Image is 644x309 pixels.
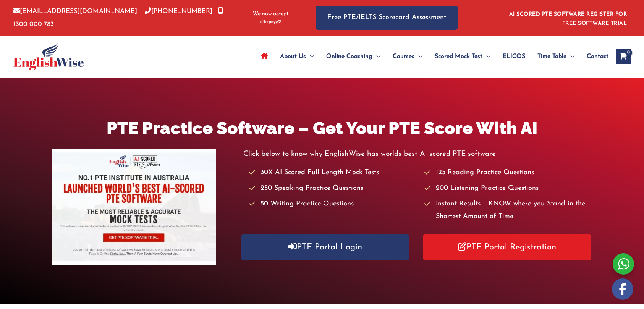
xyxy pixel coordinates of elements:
[253,10,288,18] span: We now accept
[249,198,417,210] li: 50 Writing Practice Questions
[320,43,387,70] a: Online CoachingMenu Toggle
[566,43,574,70] span: Menu Toggle
[414,43,422,70] span: Menu Toggle
[255,43,608,70] nav: Site Navigation: Main Menu
[280,43,306,70] span: About Us
[316,6,458,30] a: Free PTE/IELTS Scorecard Assessment
[435,43,482,70] span: Scored Mock Test
[241,234,409,260] a: PTE Portal Login
[581,43,608,70] a: Contact
[249,167,417,179] li: 30X AI Scored Full Length Mock Tests
[424,182,592,195] li: 200 Listening Practice Questions
[326,43,372,70] span: Online Coaching
[13,8,137,15] a: [EMAIL_ADDRESS][DOMAIN_NAME]
[13,8,223,27] a: 1300 000 783
[393,43,414,70] span: Courses
[587,43,608,70] span: Contact
[505,5,631,30] aside: Header Widget 1
[509,11,627,26] a: AI SCORED PTE SOFTWARE REGISTER FOR FREE SOFTWARE TRIAL
[306,43,314,70] span: Menu Toggle
[52,149,216,265] img: pte-institute-main
[424,198,592,223] li: Instant Results – KNOW where you Stand in the Shortest Amount of Time
[387,43,429,70] a: CoursesMenu Toggle
[13,43,84,70] img: cropped-ew-logo
[531,43,581,70] a: Time TableMenu Toggle
[482,43,490,70] span: Menu Toggle
[423,234,591,260] a: PTE Portal Registration
[372,43,380,70] span: Menu Toggle
[52,116,592,140] h1: PTE Practice Software – Get Your PTE Score With AI
[429,43,497,70] a: Scored Mock TestMenu Toggle
[612,278,633,300] img: white-facebook.png
[260,20,281,24] img: Afterpay-Logo
[537,43,566,70] span: Time Table
[503,43,525,70] span: ELICOS
[424,167,592,179] li: 125 Reading Practice Questions
[243,148,592,160] p: Click below to know why EnglishWise has worlds best AI scored PTE software
[249,182,417,195] li: 250 Speaking Practice Questions
[274,43,320,70] a: About UsMenu Toggle
[497,43,531,70] a: ELICOS
[145,8,212,15] a: [PHONE_NUMBER]
[616,49,631,64] a: View Shopping Cart, empty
